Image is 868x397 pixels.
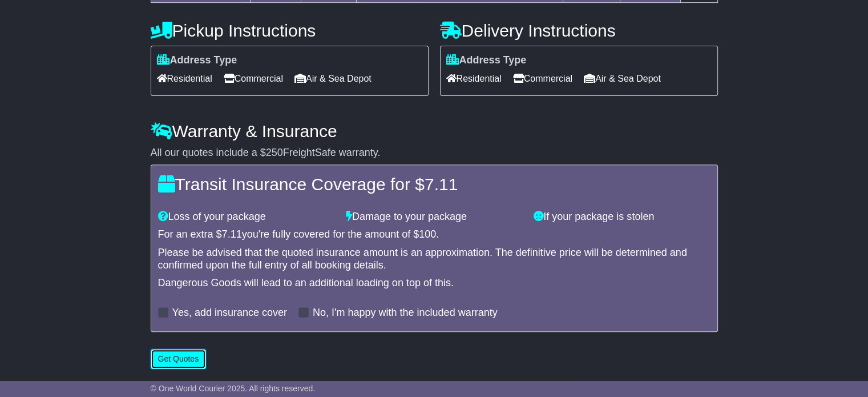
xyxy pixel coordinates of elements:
h4: Pickup Instructions [151,21,429,40]
span: 7.11 [425,175,458,194]
span: 250 [266,147,283,158]
span: 100 [419,228,436,240]
span: © One World Courier 2025. All rights reserved. [151,384,316,393]
button: Get Quotes [151,349,207,369]
div: All our quotes include a $ FreightSafe warranty. [151,147,718,159]
div: If your package is stolen [528,211,716,223]
span: Commercial [513,70,572,87]
label: No, I'm happy with the included warranty [313,307,498,319]
span: Air & Sea Depot [584,70,661,87]
div: Dangerous Goods will lead to an additional loading on top of this. [158,277,710,290]
label: Address Type [446,54,527,67]
div: Damage to your package [340,211,528,223]
div: For an extra $ you're fully covered for the amount of $ . [158,228,710,241]
span: Residential [446,70,502,87]
h4: Delivery Instructions [440,21,718,40]
label: Yes, add insurance cover [172,307,287,319]
h4: Transit Insurance Coverage for $ [158,175,710,194]
label: Address Type [157,54,237,67]
span: Air & Sea Depot [294,70,372,87]
h4: Warranty & Insurance [151,122,718,141]
span: 7.11 [222,228,242,240]
div: Please be advised that the quoted insurance amount is an approximation. The definitive price will... [158,247,710,271]
span: Residential [157,70,212,87]
span: Commercial [224,70,283,87]
div: Loss of your package [152,211,340,223]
